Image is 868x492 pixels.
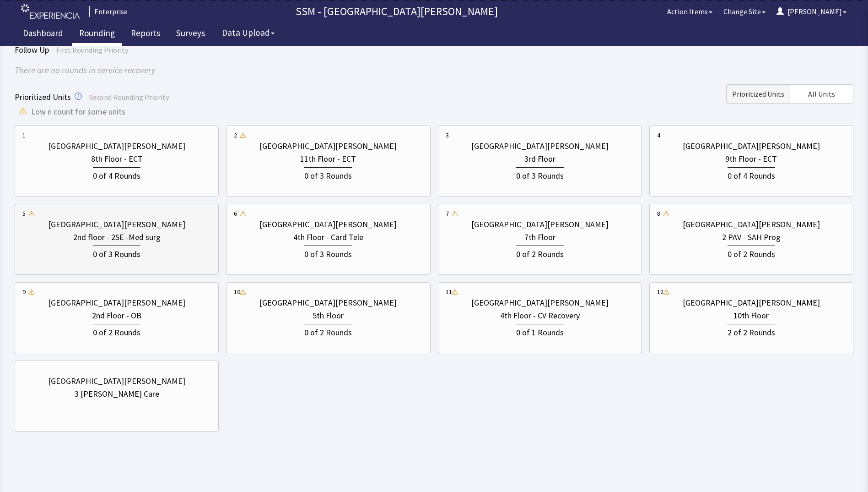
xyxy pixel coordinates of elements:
[683,218,820,231] div: [GEOGRAPHIC_DATA][PERSON_NAME]
[16,23,70,46] a: Dashboard
[91,153,143,165] div: 8th Floor - ECT
[304,324,352,339] div: 0 of 2 Rounds
[516,324,564,339] div: 0 of 1 Rounds
[657,131,660,140] div: 4
[722,231,781,244] div: 2 PAV - SAH Prog
[48,296,185,309] div: [GEOGRAPHIC_DATA][PERSON_NAME]
[471,296,609,309] div: [GEOGRAPHIC_DATA][PERSON_NAME]
[124,23,167,46] a: Reports
[22,131,26,140] div: 1
[662,2,718,21] button: Action Items
[15,92,71,102] span: Prioritized Units
[216,24,280,41] button: Data Upload
[73,231,161,244] div: 2nd floor - 2SE -Med surg
[790,84,853,104] button: All Units
[471,218,609,231] div: [GEOGRAPHIC_DATA][PERSON_NAME]
[259,296,397,309] div: [GEOGRAPHIC_DATA][PERSON_NAME]
[657,287,663,296] div: 12
[300,153,356,165] div: 11th Floor - ECT
[516,246,564,261] div: 0 of 2 Rounds
[234,131,237,140] div: 2
[15,44,853,56] div: Follow Up
[93,324,140,339] div: 0 of 2 Rounds
[728,246,775,261] div: 0 of 2 Rounds
[22,287,26,296] div: 9
[728,167,775,182] div: 0 of 4 Rounds
[728,324,775,339] div: 2 of 2 Rounds
[89,6,128,17] div: Enterprise
[446,209,449,218] div: 7
[446,131,449,140] div: 3
[657,209,660,218] div: 8
[169,23,212,46] a: Surveys
[471,140,609,153] div: [GEOGRAPHIC_DATA][PERSON_NAME]
[92,309,141,322] div: 2nd Floor - OB
[313,309,344,322] div: 5th Floor
[725,153,777,165] div: 9th Floor - ECT
[234,287,240,296] div: 10
[48,218,185,231] div: [GEOGRAPHIC_DATA][PERSON_NAME]
[771,2,852,21] button: [PERSON_NAME]
[718,2,771,21] button: Change Site
[234,209,237,218] div: 6
[500,309,580,322] div: 4th Floor - CV Recovery
[304,167,352,182] div: 0 of 3 Rounds
[93,167,140,182] div: 0 of 4 Rounds
[304,246,352,261] div: 0 of 3 Rounds
[31,105,125,118] span: Low n count for some units
[48,375,185,388] div: [GEOGRAPHIC_DATA][PERSON_NAME]
[93,246,140,261] div: 0 of 3 Rounds
[259,140,397,153] div: [GEOGRAPHIC_DATA][PERSON_NAME]
[56,45,128,55] span: First Rounding Priority
[48,140,185,153] div: [GEOGRAPHIC_DATA][PERSON_NAME]
[21,4,80,19] img: experiencia_logo.png
[15,64,853,77] div: There are no rounds in service recovery
[259,218,397,231] div: [GEOGRAPHIC_DATA][PERSON_NAME]
[683,140,820,153] div: [GEOGRAPHIC_DATA][PERSON_NAME]
[75,388,159,400] div: 3 [PERSON_NAME] Care
[22,209,26,218] div: 5
[683,296,820,309] div: [GEOGRAPHIC_DATA][PERSON_NAME]
[524,153,555,165] div: 3rd Floor
[72,23,122,46] a: Rounding
[131,4,662,19] p: SSM - [GEOGRAPHIC_DATA][PERSON_NAME]
[516,167,564,182] div: 0 of 3 Rounds
[293,231,363,244] div: 4th Floor - Card Tele
[732,88,784,99] span: Prioritized Units
[733,309,769,322] div: 10th Floor
[446,287,452,296] div: 11
[726,84,790,104] button: Prioritized Units
[89,93,169,102] span: Second Rounding Priority
[524,231,555,244] div: 7th Floor
[808,88,835,99] span: All Units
